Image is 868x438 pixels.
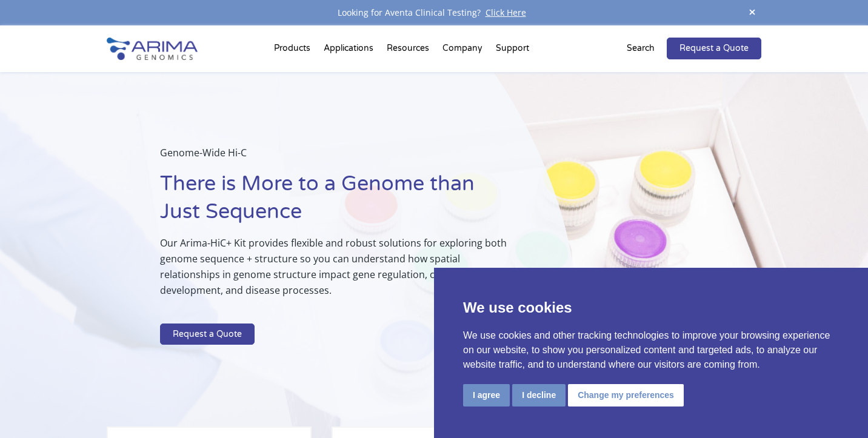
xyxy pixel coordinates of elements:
[463,297,839,319] p: We use cookies
[160,324,255,345] a: Request a Quote
[463,384,510,406] button: I agree
[160,145,518,170] p: Genome-Wide Hi-C
[667,38,761,59] a: Request a Quote
[481,7,531,18] a: Click Here
[568,384,684,406] button: Change my preferences
[627,41,655,56] p: Search
[463,328,839,372] p: We use cookies and other tracking technologies to improve your browsing experience on our website...
[512,384,566,406] button: I decline
[160,235,518,308] p: Our Arima-HiC+ Kit provides flexible and robust solutions for exploring both genome sequence + st...
[107,5,761,21] div: Looking for Aventa Clinical Testing?
[107,38,198,60] img: Arima-Genomics-logo
[160,170,518,235] h1: There is More to a Genome than Just Sequence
